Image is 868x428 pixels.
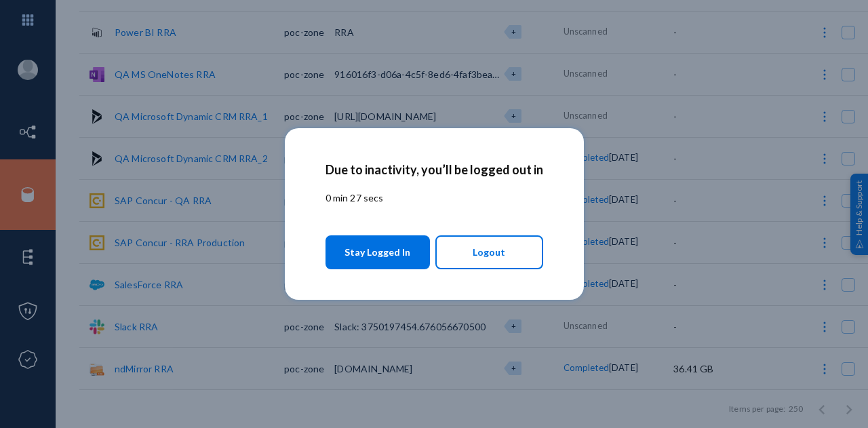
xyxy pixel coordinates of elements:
[435,235,543,269] button: Logout
[344,240,410,265] span: Stay Logged In
[473,241,505,264] span: Logout
[325,191,543,205] p: 0 min 27 secs
[325,235,431,269] button: Stay Logged In
[325,162,543,177] h2: Due to inactivity, you’ll be logged out in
